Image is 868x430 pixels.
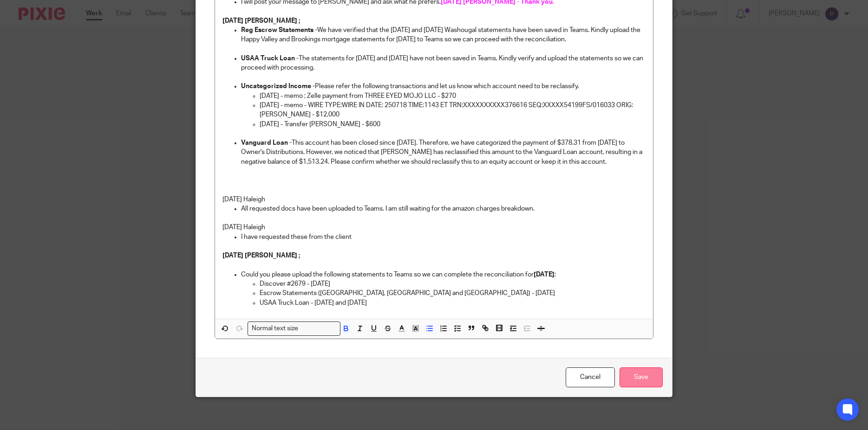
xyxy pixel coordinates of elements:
[241,82,646,91] p: Please refer the following transactions and let us know which account need to be reclassify.
[241,26,646,45] p: We have verified that the [DATE] and [DATE] Washougal statements have been saved in Teams. Kindly...
[301,324,334,334] input: Search for option
[241,138,646,167] p: This account has been closed since [DATE]. Therefore, we have categorized the payment of $378.31 ...
[241,270,646,279] p: Could you please upload the following statements to Teams so we can complete the reconciliation f...
[222,18,300,24] strong: [DATE] [PERSON_NAME] ;
[222,195,646,204] p: [DATE] Haleigh
[222,252,300,259] strong: [DATE] [PERSON_NAME] ;
[241,55,299,62] strong: USAA Truck Loan -
[620,367,663,387] input: Save
[241,140,292,146] strong: Vanguard Loan -
[260,289,646,298] p: Escrow Statements ([GEOGRAPHIC_DATA], [GEOGRAPHIC_DATA] and [GEOGRAPHIC_DATA]) - [DATE]
[241,54,646,73] p: The statements for [DATE] and [DATE] have not been saved in Teams. Kindly verify and upload the s...
[566,367,615,387] a: Cancel
[534,271,555,278] strong: [DATE]
[260,91,646,101] p: [DATE] - memo ; Zelle payment from THREE EYED MOJO LLC - $270
[260,120,646,129] p: [DATE] - Transfer [PERSON_NAME] - $600
[241,83,315,90] strong: Uncategorized Income -
[260,298,646,308] p: USAA Truck Loan - [DATE] and [DATE]
[241,232,646,242] p: I have requested these from the client
[260,279,646,289] p: Discover #2679 - [DATE]
[250,324,300,334] span: Normal text size
[241,204,646,213] p: All requested docs have been uploaded to Teams. I am still waiting for the amazon charges breakdown.
[222,223,646,232] p: [DATE] Haleigh
[241,27,317,33] strong: Reg Escrow Statements -
[260,101,646,120] p: [DATE] - memo - WIRE TYPE:WIRE IN DATE: 250718 TIME:1143 ET TRN:XXXXXXXXXX376616 SEQ:XXXXX54199FS...
[248,321,340,336] div: Search for option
